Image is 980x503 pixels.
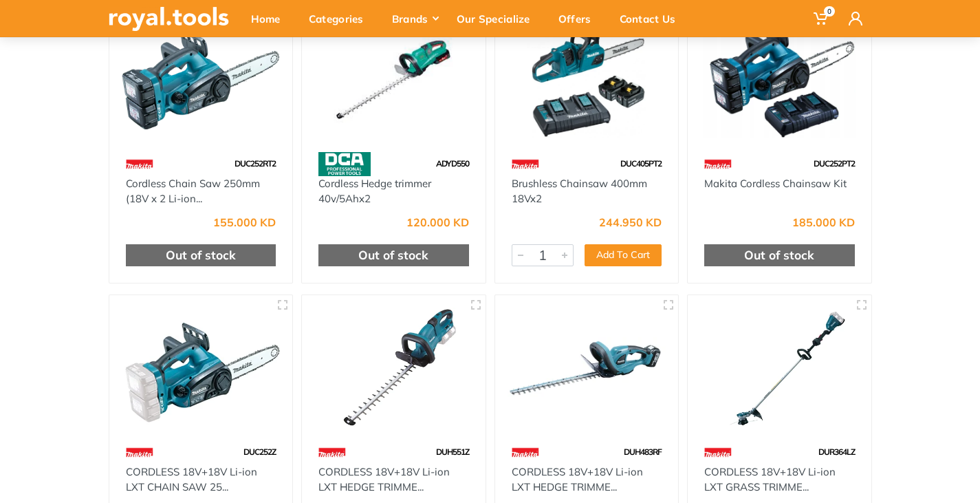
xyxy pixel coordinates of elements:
div: Out of stock [126,244,276,266]
div: Out of stock [704,244,855,266]
div: Out of stock [318,244,469,266]
a: CORDLESS 18V+18V Li-ion LXT HEDGE TRIMME... [512,465,643,494]
button: Add To Cart [585,244,662,266]
a: CORDLESS 18V+18V Li-ion LXT HEDGE TRIMME... [318,465,450,494]
div: 155.000 KD [213,217,276,228]
img: Royal Tools - CORDLESS 18V+18V Li-ion LXT HEDGE TRIMMER 550mm [314,308,473,427]
span: ADYD550 [436,158,469,169]
span: DUC252RT2 [235,158,276,169]
a: CORDLESS 18V+18V Li-ion LXT GRASS TRIMME... [704,465,836,494]
div: Categories [299,4,382,33]
div: 185.000 KD [792,217,855,228]
div: Brands [382,4,447,33]
img: 42.webp [512,440,539,464]
img: Royal Tools - CORDLESS 18V+18V Li-ion LXT CHAIN SAW 250mm [122,308,281,427]
div: Home [241,4,299,33]
img: 42.webp [318,440,346,464]
div: Contact Us [610,4,695,33]
img: Royal Tools - Cordless Chain Saw 250mm (18V x 2 Li-ion) [122,19,281,138]
img: Royal Tools - Makita Cordless Chainsaw Kit [700,19,859,138]
img: Royal Tools - Cordless Hedge trimmer 40v/5Ahx2 [314,19,473,138]
span: DUC252PT2 [814,158,855,169]
span: DUC405PT2 [620,158,662,169]
a: Brushless Chainsaw 400mm 18Vx2 [512,177,647,206]
span: DUH551Z [436,447,469,457]
div: Offers [549,4,610,33]
span: DUR364LZ [818,447,855,457]
a: CORDLESS 18V+18V Li-ion LXT CHAIN SAW 25... [126,465,257,494]
a: Makita Cordless Chainsaw Kit [704,177,847,190]
img: 42.webp [126,440,153,464]
a: Cordless Chain Saw 250mm (18V x 2 Li-ion... [126,177,260,206]
span: DUC252Z [243,447,276,457]
span: DUH483RF [624,447,662,457]
img: Royal Tools - CORDLESS 18V+18V Li-ion LXT GRASS TRIMMER [700,308,859,427]
img: 42.webp [126,152,153,176]
a: Cordless Hedge trimmer 40v/5Ahx2 [318,177,431,206]
img: Royal Tools - CORDLESS 18V+18V Li-ion LXT HEDGE TRIMMER 480mm 3.0Ah [508,308,666,427]
img: 42.webp [704,152,732,176]
img: Royal Tools - Brushless Chainsaw 400mm 18Vx2 [508,19,666,138]
img: 58.webp [318,152,371,176]
img: 42.webp [704,440,732,464]
img: 42.webp [512,152,539,176]
div: Our Specialize [447,4,549,33]
div: 244.950 KD [599,217,662,228]
div: 120.000 KD [406,217,469,228]
span: 0 [824,6,835,17]
img: royal.tools Logo [109,7,229,31]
